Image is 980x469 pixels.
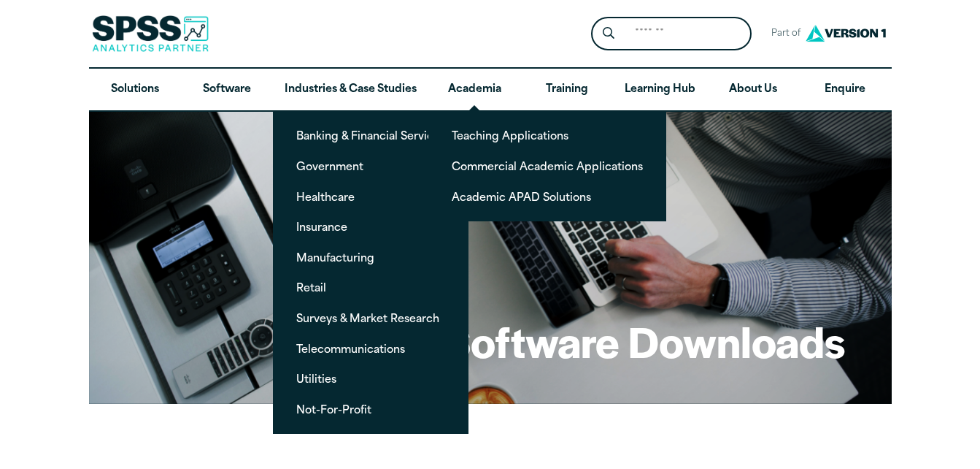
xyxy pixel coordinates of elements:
[285,365,457,392] a: Utilities
[440,122,655,149] a: Teaching Applications
[763,23,802,45] span: Part of
[92,15,209,52] img: SPSS Analytics Partner
[799,69,891,111] a: Enquire
[285,122,457,149] a: Banking & Financial Services
[181,69,273,111] a: Software
[595,20,622,47] button: Search magnifying glass icon
[520,69,612,111] a: Training
[440,153,655,180] a: Commercial Academic Applications
[285,274,457,301] a: Retail
[273,110,468,434] ul: Industries & Case Studies
[89,69,181,111] a: Solutions
[285,305,457,332] a: Surveys & Market Research
[89,69,892,111] nav: Desktop version of site main menu
[440,183,655,210] a: Academic APAD Solutions
[802,20,890,47] img: Version1 Logo
[273,69,428,111] a: Industries & Case Studies
[707,69,799,111] a: About Us
[285,183,457,210] a: Healthcare
[603,27,614,39] svg: Search magnifying glass icon
[285,396,457,423] a: Not-For-Profit
[428,69,520,111] a: Academia
[613,69,707,111] a: Learning Hub
[285,213,457,240] a: Insurance
[285,244,457,271] a: Manufacturing
[428,110,666,221] ul: Academia
[285,153,457,180] a: Government
[285,335,457,362] a: Telecommunications
[591,17,752,51] form: Site Header Search Form
[444,313,845,370] h1: Software Downloads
